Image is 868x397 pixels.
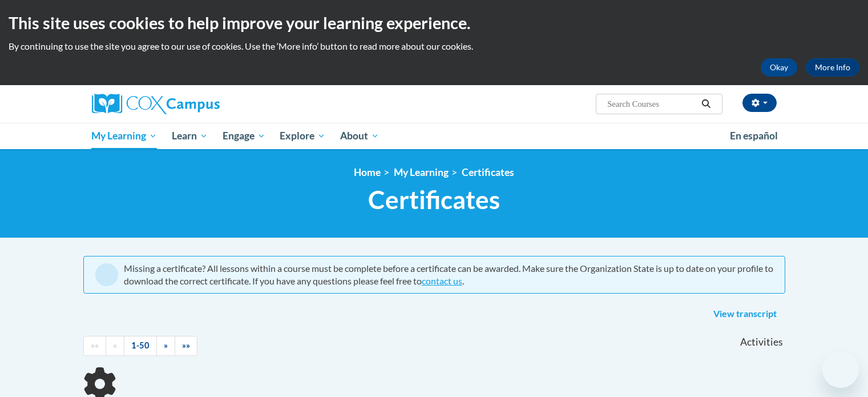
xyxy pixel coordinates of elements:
a: Explore [272,123,333,149]
a: contact us [422,275,462,286]
a: Begining [83,336,106,356]
a: End [175,336,197,356]
a: Previous [106,336,124,356]
span: »» [182,340,190,350]
iframe: Button to launch messaging window [822,351,859,388]
img: Cox Campus [92,94,220,114]
button: Account Settings [742,94,777,112]
input: Search Courses [606,97,697,111]
button: Okay [761,58,797,77]
div: Missing a certificate? All lessons within a course must be complete before a certificate can be a... [124,262,773,287]
a: 1-50 [124,336,157,356]
button: Search [697,97,714,111]
p: By continuing to use the site you agree to our use of cookies. Use the ‘More info’ button to read... [9,40,859,53]
a: View transcript [705,305,785,323]
a: En español [722,124,785,148]
span: Engage [223,129,265,143]
a: Certificates [462,166,514,178]
a: Home [354,166,381,178]
span: «« [91,340,99,350]
h2: This site uses cookies to help improve your learning experience. [9,11,859,34]
a: Next [156,336,175,356]
span: Activities [740,336,783,348]
span: « [113,340,117,350]
div: Main menu [75,123,794,149]
span: Explore [280,129,325,143]
a: More Info [806,58,859,77]
a: My Learning [84,123,165,149]
span: Learn [172,129,208,143]
a: My Learning [394,166,449,178]
span: En español [730,130,778,142]
span: Certificates [368,185,500,215]
a: Cox Campus [92,94,309,114]
span: » [164,340,168,350]
span: About [340,129,379,143]
a: About [333,123,386,149]
a: Learn [164,123,215,149]
span: My Learning [91,129,157,143]
a: Engage [215,123,273,149]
